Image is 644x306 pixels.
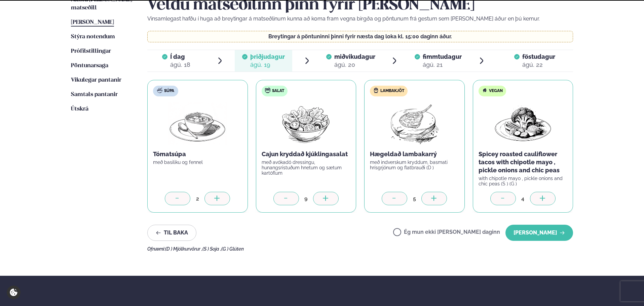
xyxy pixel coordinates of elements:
img: soup.svg [157,88,162,93]
div: ágú. 22 [522,61,555,69]
a: Stýra notendum [71,33,115,41]
div: 5 [407,195,421,203]
img: Salad.png [276,102,336,145]
a: [PERSON_NAME] [71,18,114,27]
p: Breytingar á pöntuninni þinni fyrir næsta dag loka kl. 15:00 daginn áður. [154,34,566,39]
a: Pöntunarsaga [71,62,108,70]
span: (G ) Glúten [221,246,244,252]
div: ágú. 20 [334,61,375,69]
p: with chipotle mayo , pickle onions and chic peas (S ) (G ) [479,176,568,186]
span: [PERSON_NAME] [71,19,114,25]
p: Tómatsúpa [153,150,242,158]
div: 2 [190,195,204,203]
p: Hægeldað lambakarrý [370,150,459,158]
span: Lambakjöt [380,88,404,94]
span: þriðjudagur [250,53,285,60]
p: með basiliku og fennel [153,160,242,165]
div: Ofnæmi: [147,246,573,252]
span: Pöntunarsaga [71,63,108,69]
span: Salat [272,88,284,94]
span: föstudagur [522,53,555,60]
div: ágú. 19 [250,61,285,69]
div: 4 [516,195,530,203]
img: Soup.png [168,102,227,145]
img: Lamb-Meat.png [385,102,444,145]
button: Til baka [147,225,196,241]
span: Súpa [164,88,174,94]
span: Vikulegar pantanir [71,77,121,83]
img: Vegan.svg [482,88,487,93]
span: Í dag [170,53,190,61]
img: salad.svg [265,88,270,93]
span: Stýra notendum [71,34,115,40]
a: Samtals pantanir [71,91,118,99]
a: Útskrá [71,105,88,113]
img: Lamb.svg [373,88,379,93]
span: Samtals pantanir [71,92,118,97]
p: með avókadó dressingu, hunangsristuðum hnetum og sætum kartöflum [262,160,351,176]
a: Vikulegar pantanir [71,76,121,84]
div: 9 [299,195,313,203]
span: Prófílstillingar [71,48,111,54]
p: Cajun kryddað kjúklingasalat [262,150,351,158]
p: Vinsamlegast hafðu í huga að breytingar á matseðlinum kunna að koma fram vegna birgða og pöntunum... [147,15,573,23]
button: [PERSON_NAME] [505,225,573,241]
span: Vegan [489,88,503,94]
span: miðvikudagur [334,53,375,60]
img: Vegan.png [493,102,553,145]
div: ágú. 18 [170,61,190,69]
a: Prófílstillingar [71,47,111,55]
p: Spicey roasted cauliflower tacos with chipotle mayo , pickle onions and chic peas [479,150,568,174]
span: fimmtudagur [423,53,462,60]
span: (D ) Mjólkurvörur , [165,246,202,252]
span: (S ) Soja , [202,246,221,252]
p: með indverskum kryddum, basmati hrísgrjónum og flatbrauði (D ) [370,160,459,170]
div: ágú. 21 [423,61,462,69]
span: Útskrá [71,106,88,112]
a: Cookie settings [7,286,21,299]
